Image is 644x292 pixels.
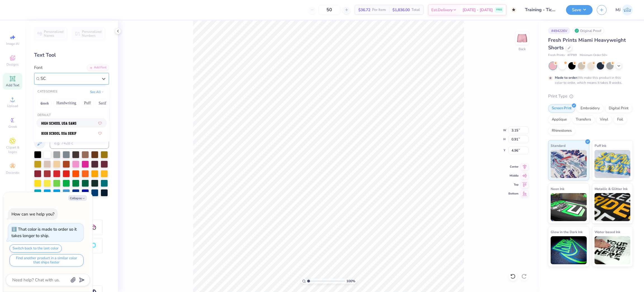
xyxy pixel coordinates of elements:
[11,226,77,238] div: That color is made to order so it takes longer to ship.
[37,89,57,94] div: CATEGORIES
[555,75,578,80] strong: Made to order:
[34,113,109,118] div: Default
[496,8,502,12] span: FREE
[573,27,604,34] div: Original Proof
[41,121,76,125] img: High School USA Sans
[548,93,633,99] div: Print Type
[548,27,570,34] div: # 494226V
[68,195,87,201] button: Collapse
[44,30,64,38] span: Personalized Names
[508,183,518,187] span: Top
[372,7,386,13] span: Per Item
[41,131,76,135] img: High School USA Serif
[87,64,109,71] div: Add Font
[595,186,628,192] span: Metallic & Glitter Ink
[96,99,109,108] button: Serif
[595,236,631,264] img: Water based Ink
[34,64,42,71] label: Font
[81,99,94,108] button: Puff
[572,115,595,124] div: Transfers
[551,143,565,149] span: Standard
[566,5,593,15] button: Save
[10,254,84,266] button: Find another product in a similar color that ships faster
[6,83,19,87] span: Add Text
[605,104,632,113] div: Digital Print
[551,236,587,264] img: Glow in the Dark Ink
[548,115,570,124] div: Applique
[551,193,587,221] img: Neon Ink
[595,229,620,235] span: Water based Ink
[6,170,19,175] span: Decorate
[508,165,518,169] span: Center
[548,53,565,58] span: Fresh Prints
[10,244,62,252] button: Switch back to the last color
[34,51,109,59] div: Text Tool
[548,127,575,135] div: Rhinestones
[551,150,587,178] img: Standard
[11,211,55,217] div: How can we help you?
[551,186,564,192] span: Neon Ink
[3,145,22,154] span: Clipart & logos
[88,89,106,95] button: See All
[53,99,79,108] button: Handwriting
[6,41,19,46] span: Image AI
[392,7,410,13] span: $1,836.00
[615,4,633,15] a: MJ
[595,193,631,221] img: Metallic & Glitter Ink
[358,7,370,13] span: $36.72
[595,143,606,149] span: Puff Ink
[411,7,420,13] span: Total
[580,53,608,58] span: Minimum Order: 50 +
[518,47,526,52] div: Back
[595,150,631,178] img: Puff Ink
[346,279,355,284] span: 100 %
[551,229,583,235] span: Glow in the Dark Ink
[6,62,19,67] span: Designs
[431,7,453,13] span: Est. Delivery
[596,115,612,124] div: Vinyl
[318,5,340,15] input: – –
[555,75,624,85] div: We make this product in this color to order, which means it takes 8 weeks.
[50,138,109,149] input: e.g. 7428 c
[37,99,52,108] button: Greek
[548,104,575,113] div: Screen Print
[577,104,603,113] div: Embroidery
[8,124,17,129] span: Greek
[615,7,621,13] span: MJ
[622,4,633,15] img: Mark Joshua Mullasgo
[548,37,626,51] span: Fresh Prints Miami Heavyweight Shorts
[82,30,102,38] span: Personalized Numbers
[508,192,518,196] span: Bottom
[517,33,528,44] img: Back
[463,7,493,13] span: [DATE] - [DATE]
[508,174,518,178] span: Middle
[614,115,627,124] div: Foil
[521,4,562,15] input: Untitled Design
[567,53,577,58] span: # FP89
[7,104,18,108] span: Upload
